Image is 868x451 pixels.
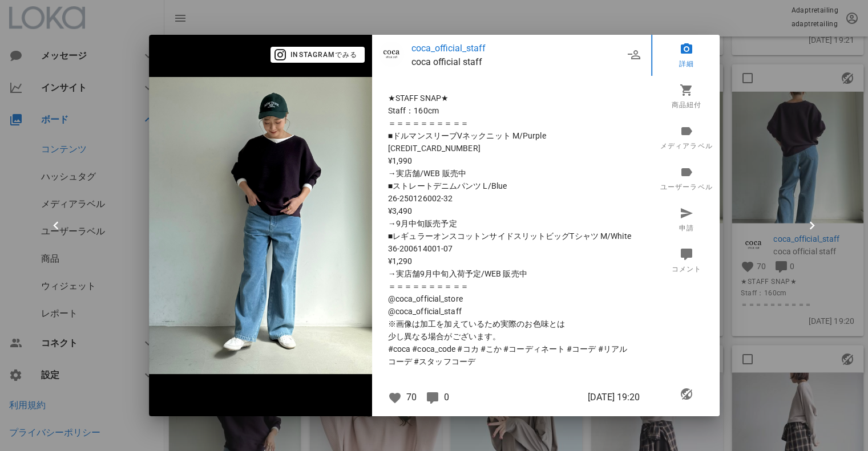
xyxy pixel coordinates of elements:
[388,129,635,142] span: ■ドルマンスリーブVネックニット M/Purple
[388,305,635,318] span: @coca_official_staff
[388,255,635,267] span: ¥1,290
[388,192,635,205] span: 26-250126002-32
[388,292,635,305] span: @coca_official_store
[588,391,640,404] span: [DATE] 19:20
[388,280,635,292] span: ＝＝＝＝＝＝＝＝＝＝
[444,392,449,403] span: 0
[271,47,365,63] button: Instagramでみる
[388,205,635,217] span: ¥3,490
[388,155,635,167] span: ¥1,990
[388,167,635,180] span: →実店舗/WEB 販売中
[388,142,635,155] span: [CREDIT_CARD_NUMBER]
[388,330,635,343] span: 少し異なる場合がございます。
[651,199,722,240] a: 申請
[388,104,635,117] span: Staff：160cm
[388,230,635,242] span: ■レギュラーオンスコットンサイドスリットビッグTシャツ M/White
[388,117,635,129] span: ＝＝＝＝＝＝＝＝＝＝
[388,92,635,104] span: ★STAFF SNAP★
[651,35,722,76] a: 詳細
[277,50,357,60] span: Instagramでみる
[271,48,365,59] a: Instagramでみる
[388,267,635,280] span: →実店舗9月中旬入荷予定/WEB 販売中
[388,242,635,255] span: 36-200614001-07
[388,318,635,330] span: ※画像は加工を加えているため実際のお色味とは
[411,42,624,55] a: coca_official_staff
[651,117,722,158] a: メディアラベル
[388,343,635,368] span: #coca #coca_code #コカ #こか #コーディネート #コーデ #リアルコーデ #スタッフコーデ
[651,240,722,281] a: コメント
[149,77,372,374] img: 1480604542756219_18071426477132517_6323689054559921633_n.jpg
[406,392,417,403] span: 70
[651,158,722,199] a: ユーザーラベル
[651,76,722,117] a: 商品紐付
[388,180,635,192] span: ■ストレートデニムパンツ L/Blue
[411,55,624,69] p: coca official staff
[388,217,635,230] span: →9月中旬販売予定
[379,42,404,67] img: coca_official_staff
